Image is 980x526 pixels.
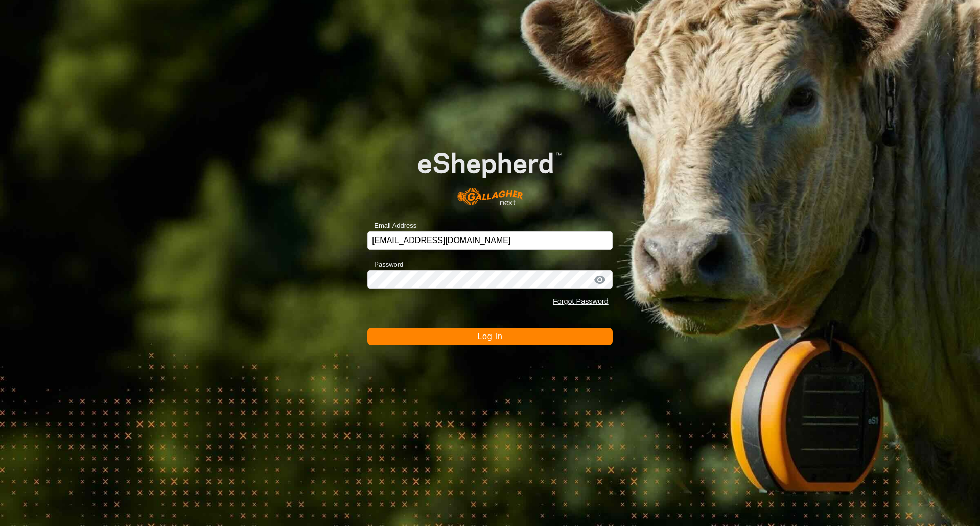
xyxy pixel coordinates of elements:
label: Email Address [367,221,416,231]
span: Log In [477,332,502,341]
button: Log In [367,328,613,345]
input: Email Address [367,231,613,250]
a: Forgot Password [553,297,609,305]
img: E-shepherd Logo [392,132,588,215]
label: Password [367,259,403,270]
